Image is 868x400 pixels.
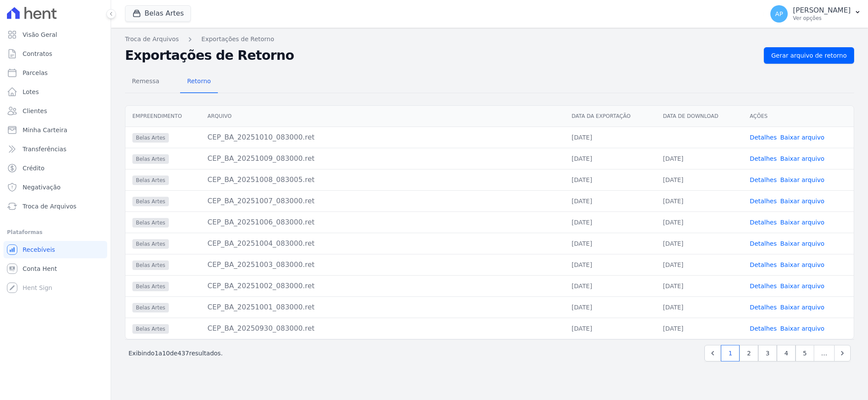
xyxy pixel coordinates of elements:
a: 3 [758,345,777,361]
span: Visão Geral [23,30,57,39]
a: Detalhes [750,155,777,162]
a: Remessa [125,71,166,93]
a: 5 [796,345,814,361]
div: Plataformas [7,227,104,237]
td: [DATE] [565,254,656,275]
a: Baixar arquivo [780,325,825,332]
a: Conta Hent [3,260,107,277]
a: Negativação [3,179,107,196]
a: Baixar arquivo [780,240,825,247]
a: Detalhes [750,261,777,268]
span: Transferências [23,145,66,153]
a: Gerar arquivo de retorno [764,47,854,64]
span: Negativação [23,183,61,192]
span: Belas Artes [132,260,169,270]
div: CEP_BA_20251001_083000.ret [207,302,558,312]
a: Detalhes [750,219,777,226]
a: Retorno [180,71,218,93]
span: Clientes [23,107,47,115]
span: Parcelas [23,68,48,77]
div: CEP_BA_20251006_083000.ret [207,217,558,228]
a: Baixar arquivo [780,198,825,205]
td: [DATE] [565,233,656,254]
a: Minha Carteira [3,121,107,139]
a: Crédito [3,159,107,177]
span: … [814,345,835,361]
div: CEP_BA_20251009_083000.ret [207,153,558,164]
td: [DATE] [656,148,743,169]
span: Conta Hent [23,264,57,273]
span: Belas Artes [132,176,169,185]
div: CEP_BA_20251007_083000.ret [207,196,558,206]
a: Detalhes [750,325,777,332]
td: [DATE] [565,296,656,318]
td: [DATE] [565,190,656,211]
a: Recebíveis [3,241,107,258]
td: [DATE] [656,211,743,233]
nav: Tab selector [125,71,218,93]
div: CEP_BA_20251010_083000.ret [207,132,558,143]
span: Remessa [127,72,164,90]
a: Troca de Arquivos [3,198,107,215]
span: Belas Artes [132,282,169,291]
a: Contratos [3,45,107,62]
span: Belas Artes [132,133,169,143]
a: Detalhes [750,198,777,205]
td: [DATE] [656,190,743,211]
a: Next [834,345,851,361]
a: 2 [740,345,758,361]
nav: Breadcrumb [125,35,854,44]
span: Belas Artes [132,154,169,164]
a: Baixar arquivo [780,176,825,183]
a: Visão Geral [3,26,107,43]
span: 437 [178,350,189,357]
a: Baixar arquivo [780,155,825,162]
a: Baixar arquivo [780,134,825,141]
p: Ver opções [793,15,851,22]
a: Detalhes [750,134,777,141]
a: Lotes [3,83,107,101]
button: Belas Artes [125,5,191,22]
td: [DATE] [656,296,743,318]
span: Belas Artes [132,303,169,312]
div: CEP_BA_20251008_083005.ret [207,175,558,185]
a: Parcelas [3,64,107,81]
span: Crédito [23,164,45,172]
span: Belas Artes [132,239,169,249]
span: Troca de Arquivos [23,202,76,211]
div: CEP_BA_20251002_083000.ret [207,281,558,291]
a: Troca de Arquivos [125,35,179,44]
span: Belas Artes [132,197,169,206]
a: Detalhes [750,304,777,311]
td: [DATE] [565,127,656,148]
span: Belas Artes [132,324,169,334]
button: AP [PERSON_NAME] Ver opções [763,2,868,26]
td: [DATE] [656,275,743,296]
a: Detalhes [750,283,777,289]
div: CEP_BA_20250930_083000.ret [207,323,558,334]
td: [DATE] [656,318,743,339]
div: CEP_BA_20251003_083000.ret [207,260,558,270]
a: Baixar arquivo [780,304,825,311]
span: 10 [162,350,170,357]
div: CEP_BA_20251004_083000.ret [207,238,558,249]
p: [PERSON_NAME] [793,6,851,15]
th: Empreendimento [125,106,201,127]
th: Data da Exportação [565,106,656,127]
a: Detalhes [750,240,777,247]
a: Detalhes [750,176,777,183]
span: AP [775,11,783,17]
td: [DATE] [565,211,656,233]
h2: Exportações de Retorno [125,48,757,63]
a: 4 [777,345,796,361]
a: Previous [704,345,721,361]
a: Baixar arquivo [780,261,825,268]
a: Baixar arquivo [780,283,825,289]
span: Recebíveis [23,245,55,254]
td: [DATE] [656,169,743,190]
td: [DATE] [656,254,743,275]
span: Belas Artes [132,218,169,228]
td: [DATE] [565,148,656,169]
p: Exibindo a de resultados. [128,349,223,358]
span: Contratos [23,49,52,58]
